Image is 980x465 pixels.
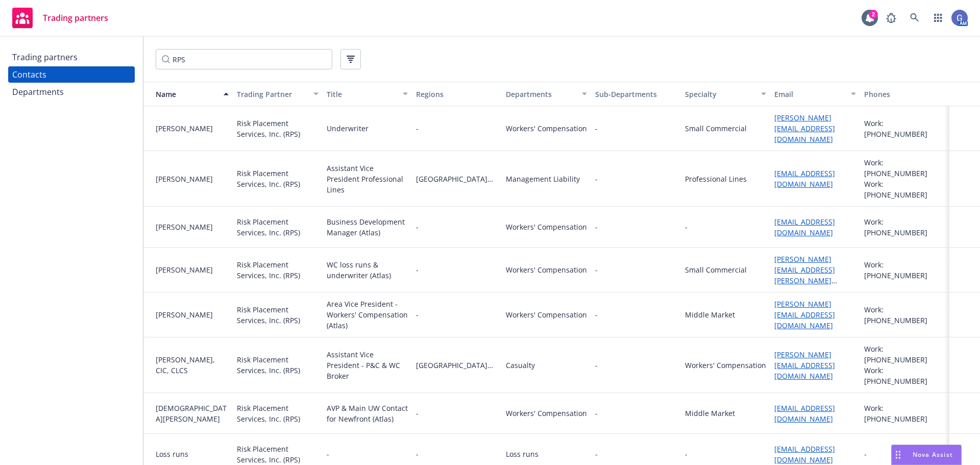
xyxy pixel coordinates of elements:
a: Trading partners [8,49,135,65]
span: - [595,264,598,275]
span: - [595,222,598,232]
div: Trading Partner [237,89,307,100]
a: [EMAIL_ADDRESS][DOMAIN_NAME] [774,168,835,189]
button: Trading Partner [233,82,322,106]
div: - [327,449,329,459]
button: Regions [412,82,501,106]
div: Workers' Compensation [506,222,587,232]
button: Sub-Departments [591,82,680,106]
div: Area Vice President - Workers' Compensation (Atlas) [327,299,408,331]
div: Workers' Compensation [685,360,766,371]
div: Small Commercial [685,264,747,275]
div: Name [148,89,217,100]
div: - [685,449,688,459]
div: Work: [PHONE_NUMBER] [864,216,945,238]
div: Workers' Compensation [506,123,587,134]
a: [PERSON_NAME][EMAIL_ADDRESS][DOMAIN_NAME] [774,113,835,144]
span: - [595,449,598,459]
span: - [416,309,497,320]
div: Trading partners [12,49,78,65]
a: Search [904,8,925,28]
button: Nova Assist [891,445,962,465]
div: [PERSON_NAME] [156,309,229,320]
div: Work: [PHONE_NUMBER] [864,403,945,424]
a: Trading partners [8,4,112,32]
div: Risk Placement Services, Inc. (RPS) [237,304,318,326]
div: Assistant Vice President - P&C & WC Broker [327,349,408,381]
span: - [416,264,497,275]
div: Sub-Departments [595,89,676,100]
div: Contacts [12,66,46,83]
a: [EMAIL_ADDRESS][DOMAIN_NAME] [774,217,835,237]
div: Risk Placement Services, Inc. (RPS) [237,216,318,238]
div: Work: [PHONE_NUMBER] [864,259,945,281]
div: - [685,222,688,232]
button: Specialty [681,82,770,106]
div: [PERSON_NAME] [156,123,229,134]
button: Name [143,82,233,106]
div: Small Commercial [685,123,747,134]
a: [PERSON_NAME][EMAIL_ADDRESS][DOMAIN_NAME] [774,299,835,330]
div: 2 [869,10,878,19]
div: Workers' Compensation [506,264,587,275]
div: Departments [506,89,576,100]
span: - [416,222,497,232]
div: Email [774,89,844,100]
div: Risk Placement Services, Inc. (RPS) [237,354,318,376]
span: Trading partners [43,14,108,22]
div: Professional Lines [685,174,747,184]
span: - [595,360,598,371]
span: - [595,123,598,134]
div: [PERSON_NAME] [156,174,229,184]
span: [GEOGRAPHIC_DATA][US_STATE] [416,360,497,371]
div: Business Development Manager (Atlas) [327,216,408,238]
a: Contacts [8,66,135,83]
span: - [595,174,598,184]
div: - [864,449,867,459]
a: [PERSON_NAME][EMAIL_ADDRESS][PERSON_NAME][DOMAIN_NAME] [774,254,835,296]
div: Assistant Vice President Professional Lines [327,163,408,195]
div: Loss runs [156,449,229,459]
a: [PERSON_NAME][EMAIL_ADDRESS][DOMAIN_NAME] [774,350,835,381]
div: Risk Placement Services, Inc. (RPS) [237,168,318,189]
span: - [595,408,598,419]
div: Work: [PHONE_NUMBER] [864,118,945,139]
div: Management Liability [506,174,580,184]
button: Email [770,82,860,106]
a: Switch app [928,8,948,28]
div: Underwriter [327,123,369,134]
button: Title [323,82,412,106]
div: Loss runs [506,449,538,459]
div: Risk Placement Services, Inc. (RPS) [237,444,318,465]
div: WC loss runs & underwriter (Atlas) [327,259,408,281]
div: Work: [PHONE_NUMBER] [864,157,945,179]
button: Departments [502,82,591,106]
a: Report a Bug [881,8,901,28]
div: Work: [PHONE_NUMBER] [864,304,945,326]
div: [PERSON_NAME] [156,222,229,232]
div: Work: [PHONE_NUMBER] [864,179,945,200]
div: Risk Placement Services, Inc. (RPS) [237,403,318,424]
div: AVP & Main UW Contact for Newfront (Atlas) [327,403,408,424]
span: - [595,309,598,320]
div: Workers' Compensation [506,309,587,320]
input: Filter by keyword... [156,49,332,69]
div: Risk Placement Services, Inc. (RPS) [237,259,318,281]
div: Work: [PHONE_NUMBER] [864,365,945,386]
a: Departments [8,84,135,100]
div: Phones [864,89,945,100]
div: Middle Market [685,309,735,320]
div: [PERSON_NAME] [156,264,229,275]
span: - [416,408,497,419]
div: Specialty [685,89,755,100]
div: Departments [12,84,64,100]
div: Drag to move [892,445,904,464]
div: [PERSON_NAME], CIC, CLCS [156,354,229,376]
span: Nova Assist [913,450,953,459]
div: [DEMOGRAPHIC_DATA][PERSON_NAME] [156,403,229,424]
img: photo [951,10,968,26]
a: [EMAIL_ADDRESS][DOMAIN_NAME] [774,444,835,464]
div: Casualty [506,360,535,371]
span: - [416,449,497,459]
